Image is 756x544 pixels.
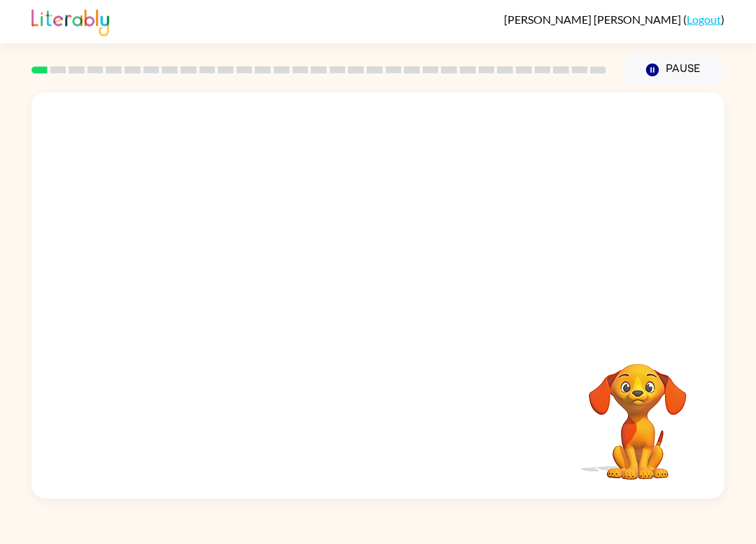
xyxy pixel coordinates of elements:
[31,6,109,36] img: Literably
[623,54,724,86] button: Pause
[687,13,721,26] a: Logout
[568,342,708,482] video: Your browser must support playing .mp4 files to use Literably. Please try using another browser.
[504,13,683,26] span: [PERSON_NAME] [PERSON_NAME]
[504,13,724,26] div: ( )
